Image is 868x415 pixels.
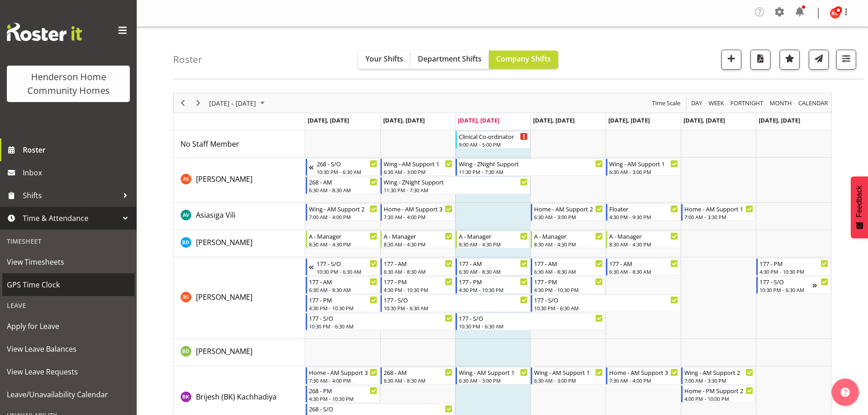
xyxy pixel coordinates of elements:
div: Home - AM Support 3 [609,368,678,377]
div: 177 - PM [309,295,378,304]
div: 177 - AM [609,259,678,268]
div: Arshdeep Singh"s event - 268 - AM Begin From Monday, August 25, 2025 at 6:30:00 AM GMT+12:00 Ends... [306,177,380,194]
td: Barbara Dunlop resource [174,230,305,257]
span: [DATE], [DATE] [458,116,499,124]
div: 9:00 AM - 5:00 PM [459,141,528,148]
div: A - Manager [459,231,528,241]
div: 6:30 AM - 3:00 PM [534,377,603,384]
span: [DATE], [DATE] [759,116,800,124]
div: Wing - AM Support 1 [384,159,452,168]
span: Brijesh (BK) Kachhadiya [196,392,277,402]
div: 6:30 AM - 3:00 PM [384,168,452,175]
div: 177 - PM [534,277,603,286]
div: Asiasiga Vili"s event - Home - AM Support 3 Begin From Tuesday, August 26, 2025 at 7:30:00 AM GMT... [380,204,455,221]
div: Brijesh (BK) Kachhadiya"s event - Wing - AM Support 2 Begin From Saturday, August 30, 2025 at 7:0... [681,367,755,384]
div: 177 - AM [534,259,603,268]
div: Home - AM Support 1 [684,204,753,213]
div: Billie Sothern"s event - 177 - S/O Begin From Sunday, August 24, 2025 at 10:30:00 PM GMT+12:00 En... [306,258,380,276]
div: 177 - AM [459,259,528,268]
div: 6:30 AM - 8:30 AM [309,286,378,293]
td: Arshdeep Singh resource [174,158,305,203]
span: Leave/Unavailability Calendar [7,388,130,401]
td: Billie Sothern resource [174,257,305,339]
span: Inbox [23,166,132,179]
div: 4:30 PM - 10:30 PM [760,268,828,275]
span: Company Shifts [496,54,551,64]
button: Your Shifts [358,51,411,69]
div: 268 - S/O [309,404,453,413]
div: 177 - PM [760,259,828,268]
a: [PERSON_NAME] [196,346,252,357]
div: A - Manager [609,231,678,241]
div: Billie Sothern"s event - 177 - PM Begin From Tuesday, August 26, 2025 at 4:30:00 PM GMT+12:00 End... [380,277,455,294]
div: Wing - AM Support 2 [309,204,378,213]
div: 268 - S/O [317,159,378,168]
div: Henderson Home Community Homes [16,70,121,97]
div: 177 - S/O [459,313,603,323]
div: 10:30 PM - 6:30 AM [317,168,378,175]
div: 8:30 AM - 4:30 PM [384,241,452,248]
div: 10:30 PM - 6:30 AM [534,304,678,312]
div: 7:30 AM - 4:00 PM [309,377,378,384]
td: Asiasiga Vili resource [174,203,305,230]
a: View Leave Requests [2,360,134,383]
div: 11:30 PM - 7:30 AM [459,168,603,175]
div: 10:30 PM - 6:30 AM [317,268,378,275]
div: 7:00 AM - 3:30 PM [684,213,753,220]
div: Wing - ZNight Support [384,177,528,186]
div: Asiasiga Vili"s event - Floater Begin From Friday, August 29, 2025 at 4:30:00 PM GMT+12:00 Ends A... [606,204,680,221]
div: Brijesh (BK) Kachhadiya"s event - Wing - AM Support 1 Begin From Thursday, August 28, 2025 at 6:3... [531,367,605,384]
span: Week [708,97,725,109]
div: 10:30 PM - 6:30 AM [309,323,453,330]
span: Time & Attendance [23,211,118,225]
div: 10:30 PM - 6:30 AM [459,323,603,330]
a: View Timesheets [2,251,134,273]
div: 6:30 AM - 8:30 AM [609,268,678,275]
button: Filter Shifts [836,50,856,70]
div: Brijesh (BK) Kachhadiya"s event - 268 - PM Begin From Monday, August 25, 2025 at 4:30:00 PM GMT+1... [306,385,380,403]
div: Leave [2,296,134,315]
button: Highlight an important date within the roster. [780,50,800,70]
div: Brijesh (BK) Kachhadiya"s event - Home - AM Support 3 Begin From Friday, August 29, 2025 at 7:30:... [606,367,680,384]
div: 177 - S/O [317,259,378,268]
div: Brijesh (BK) Kachhadiya"s event - Wing - AM Support 1 Begin From Wednesday, August 27, 2025 at 6:... [456,367,530,384]
button: Time Scale [651,97,682,109]
span: Roster [23,143,132,157]
span: [DATE] - [DATE] [208,97,257,109]
div: Wing - AM Support 1 [459,368,528,377]
a: Asiasiga Vili [196,210,236,220]
div: 4:30 PM - 10:30 PM [309,304,378,312]
div: 4:30 PM - 9:30 PM [609,213,678,220]
button: Department Shifts [411,51,489,69]
div: Wing - ZNight Support [459,159,603,168]
a: View Leave Balances [2,338,134,360]
div: Billie Sothern"s event - 177 - S/O Begin From Tuesday, August 26, 2025 at 10:30:00 PM GMT+12:00 E... [380,295,530,312]
div: 177 - AM [384,259,452,268]
span: Time Scale [651,97,681,109]
img: help-xxl-2.png [841,388,850,397]
span: [PERSON_NAME] [196,346,252,356]
div: Arshdeep Singh"s event - Wing - AM Support 1 Begin From Tuesday, August 26, 2025 at 6:30:00 AM GM... [380,159,455,176]
button: Timeline Week [707,97,726,109]
div: 11:30 PM - 7:30 AM [384,186,528,194]
div: Billie Sothern"s event - 177 - AM Begin From Monday, August 25, 2025 at 6:30:00 AM GMT+12:00 Ends... [306,277,380,294]
div: Billie Sothern"s event - 177 - S/O Begin From Sunday, August 31, 2025 at 10:30:00 PM GMT+12:00 En... [756,277,831,294]
div: 177 - S/O [384,295,528,304]
div: 7:30 AM - 4:00 PM [609,377,678,384]
div: Billie Sothern"s event - 177 - AM Begin From Wednesday, August 27, 2025 at 6:30:00 AM GMT+12:00 E... [456,258,530,276]
div: 268 - AM [309,177,378,186]
div: 6:30 AM - 8:30 AM [309,186,378,194]
div: Arshdeep Singh"s event - Wing - ZNight Support Begin From Wednesday, August 27, 2025 at 11:30:00 ... [456,159,605,176]
div: Next [190,93,206,113]
span: [DATE], [DATE] [683,116,725,124]
button: Next [192,97,205,109]
div: A - Manager [534,231,603,241]
div: A - Manager [384,231,452,241]
div: Billie Sothern"s event - 177 - PM Begin From Thursday, August 28, 2025 at 4:30:00 PM GMT+12:00 En... [531,277,605,294]
button: Fortnight [729,97,765,109]
div: 7:00 AM - 4:00 PM [309,213,378,220]
div: 7:00 AM - 3:30 PM [684,377,753,384]
span: Feedback [855,185,863,217]
div: Brijesh (BK) Kachhadiya"s event - Home - AM Support 3 Begin From Monday, August 25, 2025 at 7:30:... [306,367,380,384]
div: 4:30 PM - 10:30 PM [534,286,603,293]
